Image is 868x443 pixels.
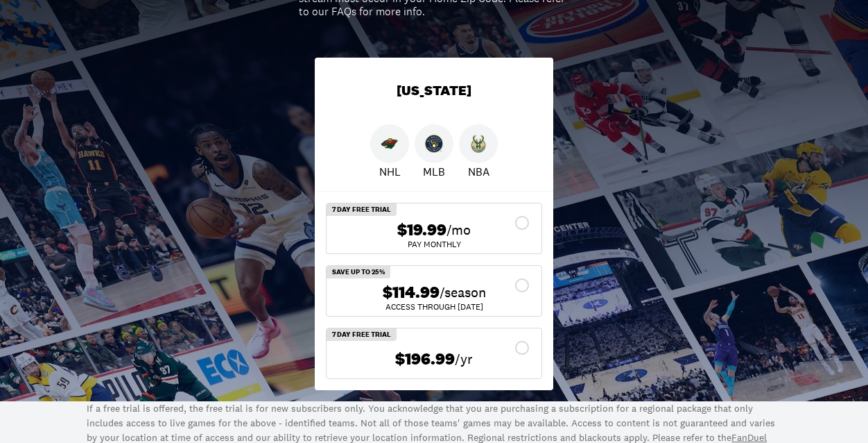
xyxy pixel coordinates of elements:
[315,58,553,124] div: [US_STATE]
[383,283,440,303] span: $114.99
[397,220,446,240] span: $19.99
[379,163,401,180] p: NHL
[327,203,397,216] div: 7 Day Free Trial
[469,135,487,153] img: Bucks
[338,303,530,311] div: ACCESS THROUGH [DATE]
[338,240,530,249] div: Pay Monthly
[455,349,473,369] span: /yr
[446,220,471,240] span: /mo
[327,328,397,341] div: 7 Day Free Trial
[381,135,399,153] img: Wild
[440,283,486,302] span: /season
[395,349,455,369] span: $196.99
[468,163,489,180] p: NBA
[327,266,390,278] div: SAVE UP TO 25%
[423,163,445,180] p: MLB
[425,135,443,153] img: Brewers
